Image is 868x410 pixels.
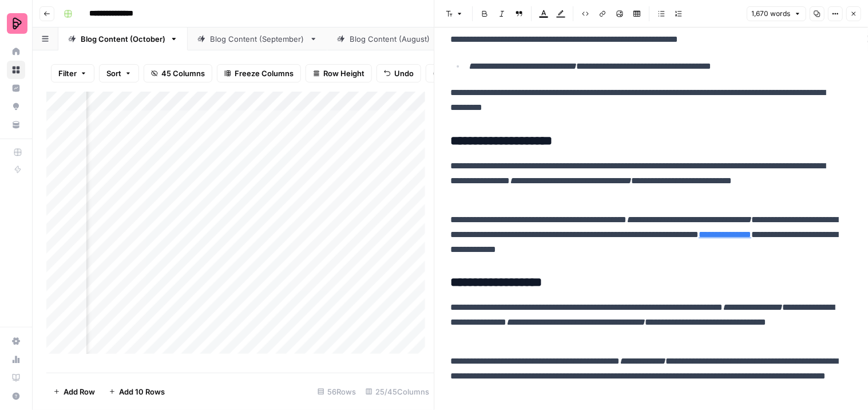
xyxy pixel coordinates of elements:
a: Insights [7,79,25,97]
a: Usage [7,350,25,369]
button: Add 10 Rows [102,383,172,401]
span: Row Height [323,68,364,79]
button: Undo [376,64,421,82]
a: Learning Hub [7,369,25,387]
a: Blog Content (September) [188,27,327,50]
button: Filter [51,64,94,82]
div: Blog Content (October) [81,33,165,45]
button: Help + Support [7,387,25,405]
a: Blog Content (August) [327,27,453,50]
span: 45 Columns [161,68,205,79]
button: Row Height [306,64,372,82]
div: Blog Content (September) [210,33,305,45]
span: Sort [106,68,121,79]
button: 1,670 words [747,6,806,21]
button: Workspace: Preply [7,9,25,38]
span: Undo [394,68,414,79]
span: Add 10 Rows [119,386,165,397]
a: Your Data [7,116,25,134]
img: Preply Logo [7,13,27,34]
span: 1,670 words [752,9,791,19]
button: Sort [99,64,139,82]
div: Blog Content (August) [350,33,430,45]
div: 25/45 Columns [361,383,434,401]
span: Add Row [64,386,95,397]
a: Home [7,42,25,61]
a: Browse [7,61,25,79]
span: Filter [58,68,77,79]
button: Freeze Columns [217,64,301,82]
button: 45 Columns [144,64,212,82]
a: Opportunities [7,97,25,116]
a: Blog Content (October) [58,27,188,50]
button: Add Row [46,383,102,401]
div: 56 Rows [313,383,361,401]
span: Freeze Columns [235,68,294,79]
a: Settings [7,332,25,350]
